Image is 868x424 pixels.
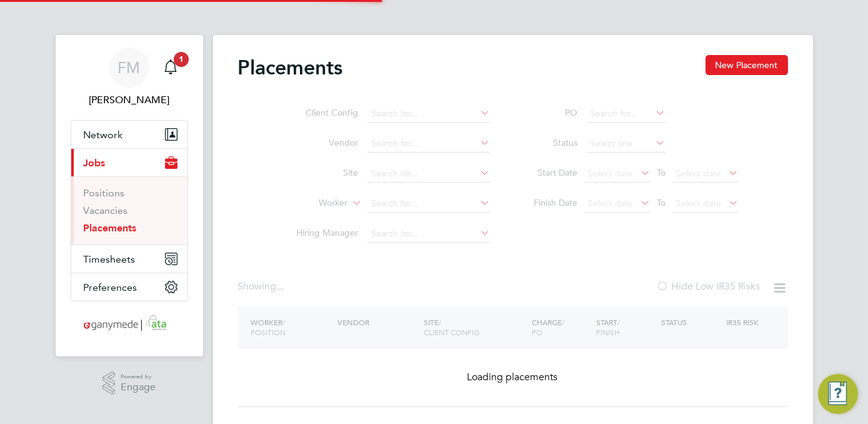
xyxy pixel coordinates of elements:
[84,281,137,293] span: Preferences
[818,374,858,414] button: Engage Resource Center
[121,382,156,393] span: Engage
[71,121,187,148] button: Network
[277,280,284,293] span: ...
[84,253,136,265] span: Timesheets
[84,187,125,199] a: Positions
[84,129,123,141] span: Network
[118,59,141,76] span: FM
[706,55,788,75] button: New Placement
[84,222,137,234] a: Placements
[84,157,106,169] span: Jobs
[71,48,188,108] a: FM[PERSON_NAME]
[71,149,187,176] button: Jobs
[71,176,187,245] div: Jobs
[80,314,178,334] img: ganymedesolutions-logo-retina.png
[238,55,343,80] h2: Placements
[657,280,761,293] label: Hide Low IR35 Risks
[56,35,203,356] nav: Main navigation
[71,273,187,301] button: Preferences
[174,52,189,67] span: 1
[71,314,188,334] a: Go to home page
[158,48,183,88] a: 1
[71,93,188,108] span: Finley Murray
[84,204,128,216] a: Vacancies
[71,245,187,273] button: Timesheets
[121,371,156,382] span: Powered by
[238,280,287,293] div: Showing
[102,371,156,395] a: Powered byEngage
